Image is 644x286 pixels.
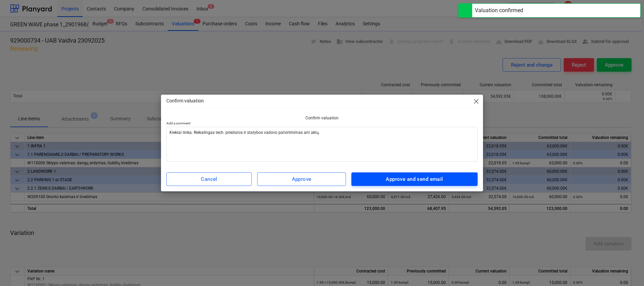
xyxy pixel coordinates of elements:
div: Approve and send email [386,175,443,184]
button: Approve and send email [351,172,478,186]
div: Cancel [201,175,217,184]
button: Cancel [166,172,252,186]
p: Confirm valuation [166,115,478,121]
p: Add a comment [166,121,478,127]
p: Confirm valuation [166,97,204,104]
span: close [472,97,480,105]
iframe: Chat Widget [610,254,644,286]
textarea: Kiekiai tinka. Reikalingas tech. priežiūros ir statybos vadovo patvirtinimas ant aktų. [166,127,478,162]
button: Approve [257,172,346,186]
div: Approve [292,175,312,184]
div: Valuation confirmed [475,6,523,15]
